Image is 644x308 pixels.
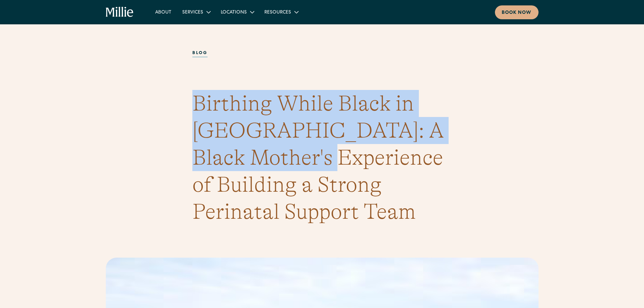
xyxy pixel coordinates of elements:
a: home [106,7,134,18]
a: blog [192,50,208,57]
h1: Birthing While Black in [GEOGRAPHIC_DATA]: A Black Mother's Experience of Building a Strong Perin... [192,90,452,225]
div: Resources [259,6,303,18]
div: Locations [221,9,247,16]
div: Services [177,6,215,18]
a: About [150,6,177,18]
div: Locations [215,6,259,18]
div: Book now [502,9,532,17]
a: Book now [495,5,539,19]
div: Resources [264,9,291,16]
div: Services [182,9,203,16]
